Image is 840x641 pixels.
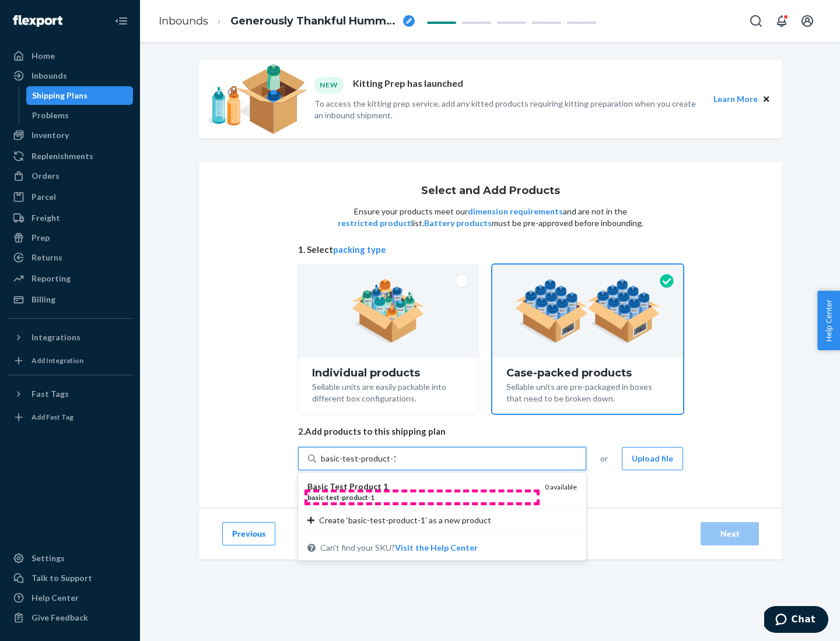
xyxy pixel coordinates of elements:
[515,279,660,343] img: case-pack.59cecea509d18c883b923b81aeac6d0b.png
[424,217,492,229] button: Battery products
[7,66,133,85] a: Inbounds
[395,542,478,554] button: Basic Test Product 1basic-test-product-10 availableCreate ‘basic-test-product-1’ as a new product...
[32,332,80,343] div: Integrations
[330,481,348,491] em: Test
[7,385,133,403] button: Fast Tags
[7,248,133,267] a: Returns
[32,355,83,365] div: Add Integration
[7,569,133,587] button: Talk to Support
[764,606,828,635] iframe: Opens a widget where you can chat to one of our agents
[506,379,669,404] div: Sellable units are pre-packaged in boxes that need to be broken down.
[353,77,463,93] p: Kitting Prep has launched
[796,9,819,33] button: Open account menu
[159,15,208,27] a: Inbounds
[760,93,773,105] button: Close
[326,493,339,502] em: test
[7,209,133,227] a: Freight
[370,493,374,502] em: 1
[352,279,425,343] img: individual-pack.facf35554cb0f1810c75b2bd6df2d64e.png
[333,244,386,256] button: packing type
[149,4,424,38] ol: breadcrumbs
[298,244,683,256] span: 1. Select
[817,291,840,350] button: Help Center
[7,167,133,185] a: Orders
[307,492,535,502] div: - - -
[7,228,133,247] a: Prep
[32,612,88,624] div: Give Feedback
[7,47,133,65] a: Home
[307,493,324,502] em: basic
[7,589,133,607] a: Help Center
[7,290,133,309] a: Billing
[314,98,703,121] p: To access the kitting prep service, add any kitted products requiring kitting preparation when yo...
[7,269,133,288] a: Reporting
[7,608,133,627] button: Give Feedback
[32,50,55,62] div: Home
[32,552,65,564] div: Settings
[321,453,395,464] input: Basic Test Product 1basic-test-product-10 availableCreate ‘basic-test-product-1’ as a new product...
[32,592,79,604] div: Help Center
[32,572,92,584] div: Talk to Support
[32,129,69,141] div: Inventory
[222,522,275,545] button: Previous
[7,351,133,370] a: Add Integration
[468,206,563,217] button: dimension requirements
[342,493,368,502] em: product
[32,388,69,400] div: Fast Tags
[312,379,464,404] div: Sellable units are easily packable into different box configurations.
[545,482,577,491] span: 0 available
[319,515,491,526] span: Create ‘basic-test-product-1’ as a new product
[383,481,388,491] em: 1
[7,147,133,165] a: Replenishments
[7,549,133,568] a: Settings
[320,542,478,554] span: Can't find your SKU?
[230,14,398,29] span: Generously Thankful Hummingbird
[32,150,93,162] div: Replenishments
[32,294,55,305] div: Billing
[7,408,133,427] a: Add Fast Tag
[110,9,133,33] button: Close Navigation
[770,9,793,33] button: Open notifications
[26,86,134,105] a: Shipping Plans
[600,453,608,464] span: or
[713,93,758,105] button: Learn More
[710,528,749,540] div: Next
[32,70,67,82] div: Inbounds
[32,191,56,203] div: Parcel
[32,412,73,422] div: Add Fast Tag
[349,481,381,491] em: Product
[744,9,768,33] button: Open Search Box
[307,481,328,491] em: Basic
[7,188,133,206] a: Parcel
[338,217,411,229] button: restricted product
[421,185,560,197] h1: Select and Add Products
[32,252,62,263] div: Returns
[13,15,62,27] img: Flexport logo
[7,126,133,145] a: Inventory
[7,328,133,347] button: Integrations
[506,367,669,379] div: Case-packed products
[701,522,759,545] button: Next
[32,212,60,224] div: Freight
[32,232,50,244] div: Prep
[32,273,71,284] div: Reporting
[314,77,344,93] div: NEW
[622,447,683,470] button: Upload file
[26,106,134,125] a: Problems
[32,170,60,182] div: Orders
[32,110,69,121] div: Problems
[298,425,683,438] span: 2. Add products to this shipping plan
[337,206,645,229] p: Ensure your products meet our and are not in the list. must be pre-approved before inbounding.
[312,367,464,379] div: Individual products
[32,90,87,101] div: Shipping Plans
